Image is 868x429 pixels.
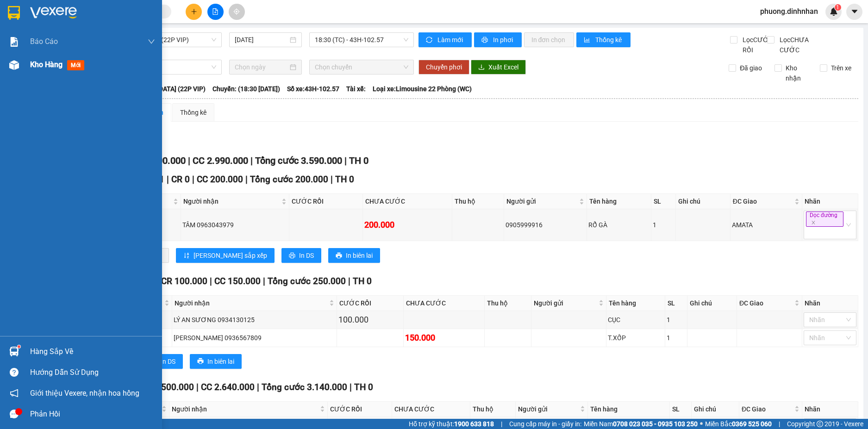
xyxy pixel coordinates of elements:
[250,155,253,166] span: |
[827,63,855,73] span: Trên xe
[506,220,585,230] div: 0905999916
[584,37,592,44] span: bar-chart
[392,402,470,417] th: CHƯA CƯỚC
[806,211,843,227] span: Dọc đường
[175,298,327,308] span: Người nhận
[30,366,155,379] div: Hướng dẫn sử dụng
[779,419,780,429] span: |
[194,250,267,261] span: [PERSON_NAME] sắp xếp
[404,296,485,311] th: CHƯA CƯỚC
[148,38,155,45] span: down
[30,36,58,47] span: Báo cáo
[608,315,663,325] div: CỤC
[670,402,692,417] th: SL
[30,345,155,359] div: Hàng sắp về
[811,220,816,225] span: close
[212,8,219,15] span: file-add
[8,6,20,20] img: logo-vxr
[196,382,199,392] span: |
[30,387,139,399] span: Giới thiệu Vexere, nhận hoa hồng
[289,194,363,209] th: CƯỚC RỒI
[190,354,242,369] button: printerIn biên lai
[850,7,859,16] span: caret-down
[171,174,190,185] span: CR 0
[667,333,686,343] div: 1
[176,248,275,263] button: sort-ascending[PERSON_NAME] sắp xếp
[817,421,823,427] span: copyright
[197,174,243,185] span: CC 200.000
[665,296,688,311] th: SL
[418,32,472,47] button: syncLàm mới
[10,410,19,418] span: message
[143,354,183,369] button: printerIn DS
[174,333,335,343] div: [PERSON_NAME] 0936567809
[733,196,793,206] span: ĐC Giao
[233,8,240,15] span: aim
[338,313,402,326] div: 100.000
[207,356,234,367] span: In biên lai
[409,419,494,429] span: Hỗ trợ kỹ thuật:
[346,250,373,261] span: In biên lai
[353,276,372,286] span: TH 0
[18,345,20,348] sup: 1
[207,4,224,20] button: file-add
[805,298,856,308] div: Nhãn
[835,4,841,11] sup: 1
[518,404,579,414] span: Người gửi
[188,155,190,166] span: |
[186,4,202,20] button: plus
[732,420,772,428] strong: 0369 525 060
[67,60,84,70] span: mới
[471,60,526,75] button: downloadXuất Excel
[782,63,813,83] span: Kho nhận
[257,382,259,392] span: |
[9,60,19,70] img: warehouse-icon
[245,174,248,185] span: |
[493,35,514,45] span: In phơi
[588,402,670,417] th: Tên hàng
[481,37,489,44] span: printer
[201,382,255,392] span: CC 2.640.000
[534,298,597,308] span: Người gửi
[229,4,245,20] button: aim
[742,404,793,414] span: ĐC Giao
[488,62,518,72] span: Xuất Excel
[501,419,502,429] span: |
[183,252,190,260] span: sort-ascending
[180,107,206,118] div: Thống kê
[452,194,504,209] th: Thu hộ
[732,220,800,230] div: AMATA
[705,419,772,429] span: Miền Bắc
[739,35,774,55] span: Lọc CƯỚC RỒI
[299,250,314,261] span: In DS
[349,155,368,166] span: TH 0
[584,419,698,429] span: Miền Nam
[676,194,730,209] th: Ghi chú
[506,196,577,206] span: Người gửi
[315,60,408,74] span: Chọn chuyến
[363,194,452,209] th: CHƯA CƯỚC
[606,296,665,311] th: Tên hàng
[437,35,464,45] span: Làm mới
[9,347,19,356] img: warehouse-icon
[830,7,838,16] img: icon-new-feature
[197,358,204,365] span: printer
[350,382,352,392] span: |
[667,315,686,325] div: 1
[692,402,739,417] th: Ghi chú
[588,220,649,230] div: RỔ GÀ
[346,84,366,94] span: Tài xế:
[235,35,288,45] input: 15/08/2025
[331,174,333,185] span: |
[10,368,19,377] span: question-circle
[485,296,531,311] th: Thu hộ
[183,196,280,206] span: Người nhận
[212,84,280,94] span: Chuyến: (18:30 [DATE])
[174,315,335,325] div: LÝ AN SƯƠNG 0934130125
[336,252,342,260] span: printer
[262,382,347,392] span: Tổng cước 3.140.000
[776,35,822,55] span: Lọc CHƯA CƯỚC
[315,33,408,47] span: 18:30 (TC) - 43H-102.57
[836,4,839,11] span: 1
[805,196,856,206] div: Nhãn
